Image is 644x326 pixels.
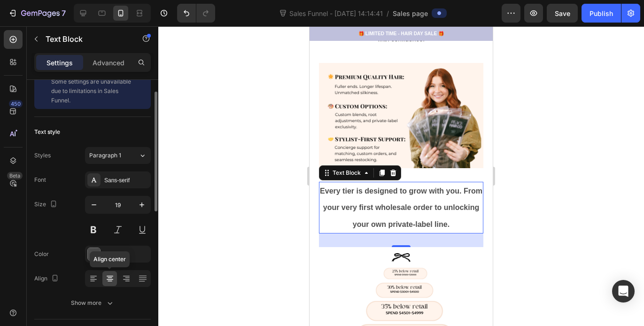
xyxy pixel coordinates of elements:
span: Paragraph 1 [89,151,121,160]
div: Styles [34,151,51,160]
div: 4D4D4D [104,250,148,259]
iframe: Design area [310,26,493,326]
p: 7 [62,8,66,19]
span: / [387,8,389,18]
div: Font [34,176,46,184]
div: 450 [9,100,23,108]
div: Beta [7,172,23,179]
span: Sales Funnel - [DATE] 14:14:41 [287,8,385,18]
button: Publish [582,4,621,23]
button: 7 [4,4,70,23]
div: Undo/Redo [177,4,215,23]
div: Publish [590,8,613,18]
div: Size [34,198,59,211]
span: Sales page [393,8,428,18]
p: Text Block [46,33,125,45]
div: Color [34,250,49,258]
button: Paragraph 1 [85,147,151,164]
p: Settings [47,58,73,68]
img: image_demo.jpg [9,221,174,326]
div: Align [34,272,61,285]
p: Some settings are unavailable due to limitations in Sales Funnel. [51,77,132,105]
button: Show more [34,295,151,311]
p: Advanced [93,58,124,68]
div: Open Intercom Messenger [612,280,635,303]
div: Text style [34,128,60,136]
button: Save [547,4,578,23]
div: Show more [71,298,115,308]
span: Save [555,9,570,17]
div: Sans-serif [104,176,148,185]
